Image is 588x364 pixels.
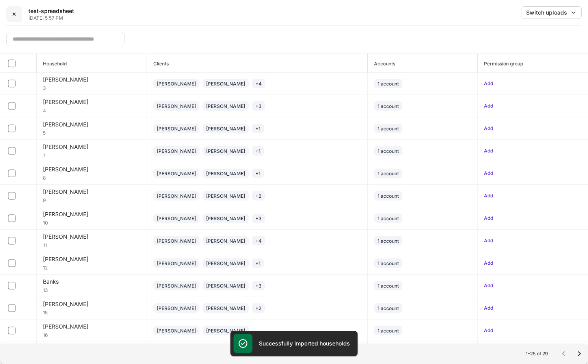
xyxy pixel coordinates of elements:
td: Ballard [37,252,147,275]
div: 5 [43,128,140,136]
div: 15 [43,308,140,316]
div: [PERSON_NAME] [43,233,140,241]
div: + 3 [255,102,262,110]
div: 1 account [378,282,399,290]
div: [PERSON_NAME] [43,255,140,263]
div: 3 [43,84,140,91]
button: Add [484,80,493,87]
div: 8 [43,173,140,181]
td: Barrett [37,297,147,319]
span: Accounts [368,54,478,72]
div: [PERSON_NAME] [43,165,140,173]
button: Add [484,169,493,177]
div: 1 account [378,170,399,177]
h6: Clients [147,60,169,67]
button: Go to next page [571,346,587,362]
h6: Accounts [368,60,395,67]
h5: Successfully imported households [259,340,350,347]
div: [PERSON_NAME] [157,147,196,155]
div: [PERSON_NAME] [43,76,140,84]
button: ✕ [6,6,22,22]
div: 9 [43,196,140,204]
div: [PERSON_NAME] [206,237,245,245]
div: 1 account [378,147,399,155]
div: 12 [43,263,140,271]
div: 16 [43,331,140,338]
div: + 2 [255,192,261,200]
div: 1 account [378,192,399,200]
div: [PERSON_NAME] [157,237,196,245]
div: 4 [43,106,140,114]
div: [PERSON_NAME] [206,215,245,222]
div: [PERSON_NAME] [206,102,245,110]
div: 1 account [378,327,399,334]
div: [PERSON_NAME] [157,282,196,290]
button: Add [484,124,493,132]
div: 1 account [378,305,399,312]
div: [PERSON_NAME] [43,98,140,106]
div: [PERSON_NAME] [43,210,140,218]
div: [PERSON_NAME] [206,125,245,132]
div: [PERSON_NAME] [206,305,245,312]
div: 1 account [378,80,399,87]
div: [PERSON_NAME] [157,170,196,177]
div: [PERSON_NAME] [157,80,196,87]
div: 1 account [378,102,399,110]
div: [PERSON_NAME] [43,300,140,308]
div: 10 [43,218,140,226]
div: [PERSON_NAME] [157,327,196,334]
h5: test-spreadsheet [28,7,74,15]
button: Add [484,237,493,245]
div: [PERSON_NAME] [43,323,140,331]
div: [PERSON_NAME] [206,192,245,200]
button: Add [484,102,493,110]
div: 13 [43,286,140,293]
button: Add [484,214,493,222]
button: Add [484,282,493,290]
div: [PERSON_NAME] [157,305,196,312]
td: Banks [37,275,147,297]
td: Andrews [37,140,147,162]
td: Arnold [37,207,147,230]
div: + 2 [255,305,261,312]
td: Allen [37,72,147,95]
div: ✕ [12,10,17,18]
div: [PERSON_NAME] [157,102,196,110]
div: 7 [43,151,140,159]
div: [PERSON_NAME] [157,125,196,132]
span: Household [37,54,147,72]
button: Add [484,259,493,267]
div: 1 account [378,215,399,222]
div: 1 account [378,125,399,132]
div: [PERSON_NAME] [206,170,245,177]
div: + 1 [255,147,261,155]
div: + 3 [255,215,262,222]
span: Clients [147,54,367,72]
td: Armstrong [37,185,147,207]
div: [PERSON_NAME] [206,260,245,267]
div: 1 account [378,260,399,267]
button: Add [484,192,493,200]
button: Add [484,304,493,312]
button: Add [484,147,493,155]
div: [PERSON_NAME] [206,282,245,290]
button: Add [484,327,493,334]
td: Barton [37,319,147,342]
td: Anderson [37,117,147,140]
p: [DATE] 5:57 PM [28,15,74,21]
td: Archer [37,162,147,185]
td: Alvarez [37,95,147,117]
div: [PERSON_NAME] [157,215,196,222]
div: + 1 [255,260,261,267]
div: [PERSON_NAME] [157,192,196,200]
